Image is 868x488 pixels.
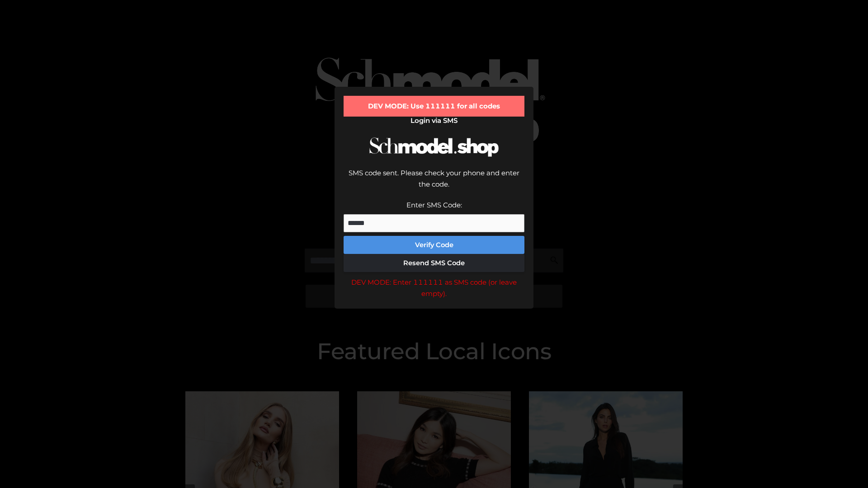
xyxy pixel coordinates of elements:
div: DEV MODE: Enter 111111 as SMS code (or leave empty). [344,277,524,300]
label: Enter SMS Code: [406,201,462,209]
button: Verify Code [344,236,524,254]
img: Schmodel Logo [366,129,502,165]
div: DEV MODE: Use 111111 for all codes [344,96,524,117]
h2: Login via SMS [344,117,524,125]
button: Resend SMS Code [344,254,524,272]
div: SMS code sent. Please check your phone and enter the code. [344,167,524,199]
